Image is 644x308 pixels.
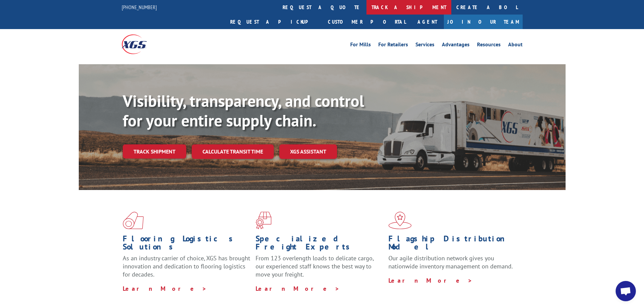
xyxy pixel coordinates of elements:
a: Advantages [442,42,470,49]
a: Customer Portal [323,15,411,29]
h1: Flagship Distribution Model [388,235,516,254]
img: xgs-icon-total-supply-chain-intelligence-red [123,212,144,229]
a: Track shipment [123,144,186,159]
a: About [508,42,523,49]
a: Learn More > [388,277,473,284]
img: xgs-icon-focused-on-flooring-red [256,212,271,229]
a: Request a pickup [225,15,323,29]
a: For Retailers [378,42,408,49]
a: Calculate transit time [192,144,274,159]
a: [PHONE_NUMBER] [122,4,157,10]
div: Open chat [616,281,636,301]
span: As an industry carrier of choice, XGS has brought innovation and dedication to flooring logistics... [123,254,250,278]
a: Learn More > [123,285,207,292]
img: xgs-icon-flagship-distribution-model-red [388,212,412,229]
h1: Flooring Logistics Solutions [123,235,251,254]
a: XGS ASSISTANT [279,144,337,159]
b: Visibility, transparency, and control for your entire supply chain. [123,90,364,131]
a: For Mills [350,42,371,49]
a: Agent [411,15,444,29]
a: Services [415,42,434,49]
a: Learn More > [256,285,340,292]
a: Resources [477,42,501,49]
h1: Specialized Freight Experts [256,235,383,254]
p: From 123 overlength loads to delicate cargo, our experienced staff knows the best way to move you... [256,254,383,284]
a: Join Our Team [444,15,523,29]
span: Our agile distribution network gives you nationwide inventory management on demand. [388,254,513,270]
